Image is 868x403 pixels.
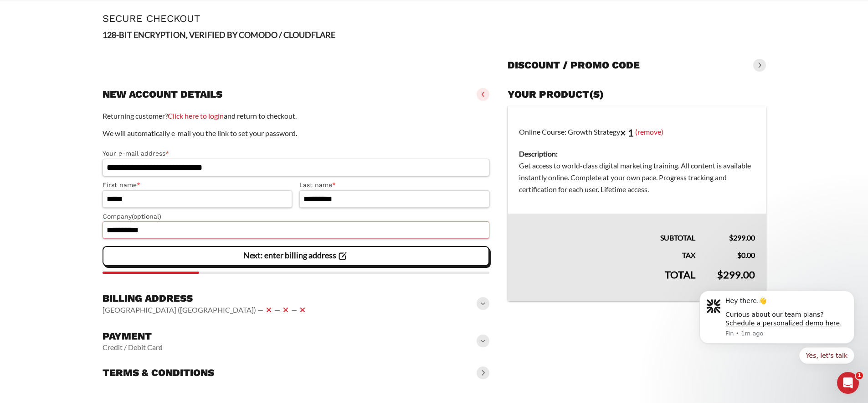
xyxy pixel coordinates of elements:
p: Returning customer? and return to checkout. [103,110,490,122]
h3: Discount / promo code [508,59,640,72]
bdi: 0.00 [737,251,755,259]
h1: Secure Checkout [103,13,766,24]
a: (remove) [635,127,663,136]
p: We will automatically e-mail you the link to set your password. [103,127,490,139]
span: $ [717,268,723,281]
th: Subtotal [508,214,706,244]
th: Total [508,261,706,301]
dt: Description: [519,148,755,160]
dd: Get access to world-class digital marketing training. All content is available instantly online. ... [519,160,755,195]
label: Last name [299,180,489,190]
h3: Billing address [103,292,308,305]
bdi: 299.00 [717,268,755,281]
iframe: Intercom live chat [837,372,859,394]
vaadin-horizontal-layout: Credit / Debit Card [103,343,163,352]
vaadin-horizontal-layout: [GEOGRAPHIC_DATA] ([GEOGRAPHIC_DATA]) — — — [103,304,308,315]
label: Company [103,211,490,222]
h3: Payment [103,330,163,343]
td: Online Course: Growth Strategy [508,106,766,214]
th: Tax [508,244,706,261]
span: $ [729,233,733,242]
h3: Terms & conditions [103,366,214,379]
a: Click here to login [168,111,224,120]
bdi: 299.00 [729,233,755,242]
span: $ [737,251,741,259]
h3: New account details [103,88,222,101]
iframe: Intercom notifications message [686,279,868,398]
vaadin-button: Next: enter billing address [103,246,490,266]
span: (optional) [132,213,161,220]
strong: 128-BIT ENCRYPTION, VERIFIED BY COMODO / CLOUDFLARE [103,30,335,40]
span: 1 [856,372,863,379]
label: Your e-mail address [103,148,490,159]
strong: × 1 [620,126,634,139]
label: First name [103,180,293,190]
